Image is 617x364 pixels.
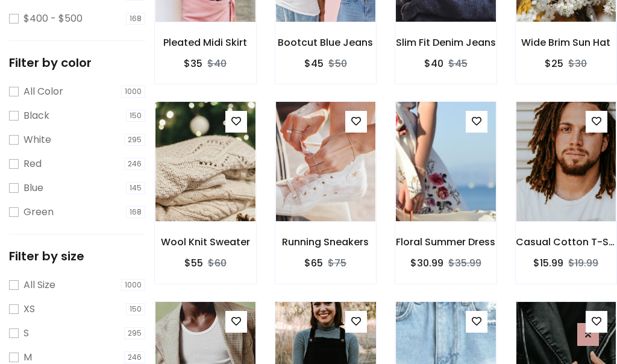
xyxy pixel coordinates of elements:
h6: Wide Brim Sun Hat [516,37,617,48]
span: 150 [126,303,145,315]
h6: $40 [424,58,443,69]
span: 150 [126,110,145,122]
del: $35.99 [448,256,481,270]
h6: $15.99 [533,257,563,269]
span: 145 [126,182,145,194]
label: Black [23,108,49,123]
del: $40 [207,57,227,71]
h6: Floral Summer Dress [395,236,496,248]
label: Blue [23,181,43,195]
del: $19.99 [568,256,598,270]
label: S [23,326,29,340]
label: $400 - $500 [23,11,83,26]
del: $45 [448,57,468,71]
h6: $55 [184,257,203,269]
h5: Filter by color [9,55,145,70]
h6: Slim Fit Denim Jeans [395,37,496,48]
del: $30 [568,57,587,71]
h6: Pleated Midi Skirt [155,37,256,48]
h6: Bootcut Blue Jeans [275,37,377,48]
span: 1000 [121,86,145,98]
span: 1000 [121,279,145,291]
span: 246 [124,351,145,363]
del: $75 [328,256,346,270]
label: Red [23,157,42,171]
h6: $35 [184,58,202,69]
span: 168 [126,13,145,25]
del: $60 [208,256,227,270]
h6: $45 [304,58,324,69]
h6: Running Sneakers [275,236,377,248]
label: All Color [23,84,63,99]
del: $50 [328,57,347,71]
h6: $65 [304,257,323,269]
span: 295 [124,327,145,339]
h6: Wool Knit Sweater [155,236,256,248]
h6: $30.99 [410,257,443,269]
span: 246 [124,158,145,170]
label: All Size [23,278,55,292]
h6: $25 [545,58,563,69]
label: White [23,133,51,147]
span: 295 [124,134,145,146]
label: Green [23,205,54,219]
h5: Filter by size [9,249,145,263]
label: XS [23,302,35,316]
h6: Casual Cotton T-Shirt [516,236,617,248]
span: 168 [126,206,145,218]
